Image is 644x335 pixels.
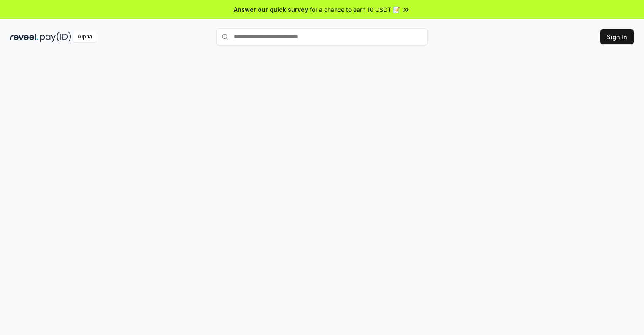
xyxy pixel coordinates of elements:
[40,32,71,42] img: pay_id
[73,32,97,42] div: Alpha
[600,29,634,44] button: Sign In
[310,5,400,14] span: for a chance to earn 10 USDT 📝
[10,32,38,42] img: reveel_dark
[234,5,308,14] span: Answer our quick survey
